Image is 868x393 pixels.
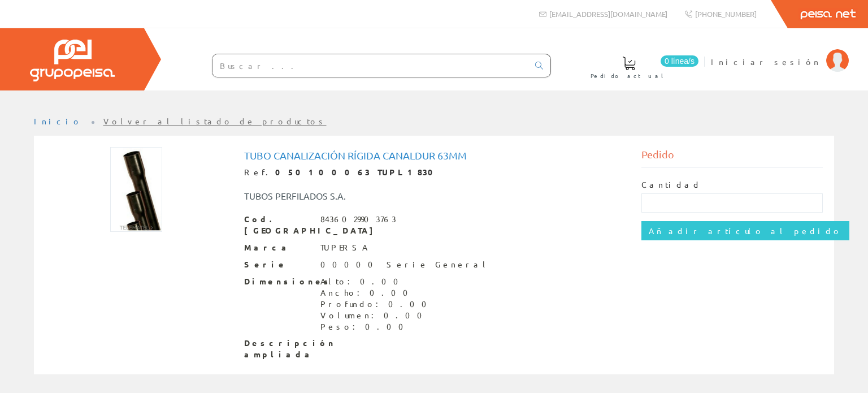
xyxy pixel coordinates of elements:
[320,287,433,299] div: Ancho: 0.00
[711,56,821,67] span: Iniciar sesión
[244,150,624,161] h1: Tubo canalización rígida Canaldur 63mm
[110,147,162,232] img: Foto artículo Tubo canalización rígida Canaldur 63mm (91.8x150)
[320,276,433,287] div: Alto: 0.00
[320,299,433,310] div: Profundo: 0.00
[244,214,312,236] span: Cod. [GEOGRAPHIC_DATA]
[244,276,312,287] span: Dimensiones
[212,54,528,77] input: Buscar ...
[30,40,115,81] img: Grupo Peisa
[549,9,667,19] span: [EMAIL_ADDRESS][DOMAIN_NAME]
[320,214,396,225] div: 8436029903763
[320,259,490,270] div: 00000 Serie General
[591,70,667,81] span: Pedido actual
[641,179,701,191] label: Cantidad
[320,321,433,332] div: Peso: 0.00
[236,189,467,202] div: TUBOS PERFILADOS S.A.
[711,47,849,58] a: Iniciar sesión
[244,242,312,253] span: Marca
[695,9,757,19] span: [PHONE_NUMBER]
[641,221,849,240] input: Añadir artículo al pedido
[244,338,312,360] span: Descripción ampliada
[244,167,624,178] div: Ref.
[320,310,433,321] div: Volumen: 0.00
[103,116,327,126] a: Volver al listado de productos
[320,242,370,253] div: TUPERSA
[244,259,312,270] span: Serie
[34,116,82,126] a: Inicio
[275,167,441,177] strong: 050100063 TUPL1830
[661,55,698,67] span: 0 línea/s
[641,147,823,168] div: Pedido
